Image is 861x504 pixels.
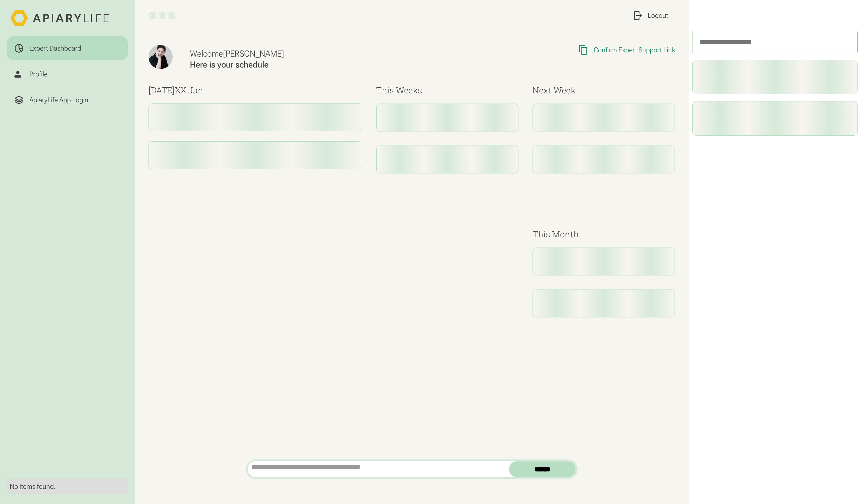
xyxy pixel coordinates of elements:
[175,84,203,96] span: XX Jan
[190,59,431,70] div: Here is your schedule
[223,49,284,59] span: [PERSON_NAME]
[190,48,431,59] div: Welcome
[376,84,519,97] h3: This Weeks
[10,482,125,491] div: No items found.
[648,11,668,20] div: Logout
[7,36,128,60] a: Expert Dashboard
[594,46,675,54] div: Confirm Expert Support Link
[29,96,88,104] div: ApiaryLife App Login
[148,84,362,97] h3: [DATE]
[29,44,81,53] div: Expert Dashboard
[532,84,675,97] h3: Next Week
[625,3,675,28] a: Logout
[532,228,675,241] h3: This Month
[29,70,47,78] div: Profile
[7,62,128,86] a: Profile
[7,88,128,112] a: ApiaryLife App Login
